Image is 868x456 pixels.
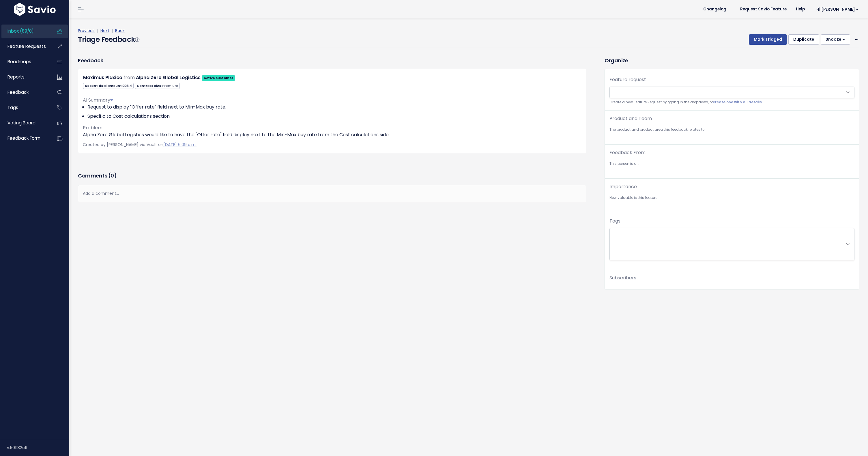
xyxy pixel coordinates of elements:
[713,100,762,104] a: create one with all details
[609,195,854,201] small: How valuable is this feature
[162,83,178,88] span: Premium
[8,74,25,80] span: Reports
[8,120,35,126] span: Voting Board
[609,149,646,156] label: Feedback From
[96,28,99,33] span: |
[87,113,581,120] li: Specific to Cost calculations section.
[1,40,48,53] a: Feature Requests
[749,34,787,45] button: Mark Triaged
[816,7,859,12] span: Hi [PERSON_NAME]
[7,440,69,455] div: v.501182c1f
[821,34,850,45] button: Snooze
[609,115,652,122] label: Product and Team
[78,57,103,64] h3: Feedback
[609,127,854,133] small: The product and product area this feedback relates to
[83,97,113,103] span: AI Summary
[791,5,809,14] a: Help
[136,74,201,81] a: Alpha Zero Global Logistics
[83,131,581,138] p: Alpha Zero Global Logistics would like to have the "Offer rate" field display next to the Min-Max...
[111,28,114,33] span: |
[1,101,48,114] a: Tags
[609,183,637,190] label: Importance
[204,76,233,80] strong: Active customer
[8,59,31,65] span: Roadmaps
[115,28,125,33] a: Back
[1,25,48,38] a: Inbox (89/0)
[83,142,197,147] span: Created by [PERSON_NAME] via Vault on
[78,185,586,202] div: Add a comment...
[8,28,34,34] span: Inbox (89/0)
[135,83,180,89] span: Contract size:
[124,74,135,81] span: from
[609,161,854,167] small: This person is a...
[123,83,132,88] span: 228.4
[736,5,791,14] a: Request Savio Feature
[111,172,114,179] span: 0
[8,104,18,111] span: Tags
[609,218,620,225] label: Tags
[8,135,40,141] span: Feedback form
[83,124,102,131] span: Problem
[8,89,29,95] span: Feedback
[809,5,863,14] a: Hi [PERSON_NAME]
[1,132,48,145] a: Feedback form
[605,57,859,64] h3: Organize
[609,99,854,105] small: Create a new Feature Request by typing in the dropdown, or .
[1,116,48,130] a: Voting Board
[83,74,122,81] a: Maximus Plaxico
[87,104,581,111] li: Request to display "Offer rate" field next to Min-Max buy rate.
[609,274,636,281] span: Subscribers
[83,83,134,89] span: Recent deal amount:
[8,43,46,49] span: Feature Requests
[163,142,197,147] a: [DATE] 6:09 a.m.
[609,76,646,83] label: Feature request
[100,28,109,33] a: Next
[1,70,48,84] a: Reports
[12,3,57,16] img: logo-white.9d6f32f41409.svg
[1,55,48,68] a: Roadmaps
[78,172,586,180] h3: Comments ( )
[78,28,95,33] a: Previous
[78,34,139,45] h4: Triage Feedback
[788,34,819,45] button: Duplicate
[1,86,48,99] a: Feedback
[703,7,726,11] span: Changelog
